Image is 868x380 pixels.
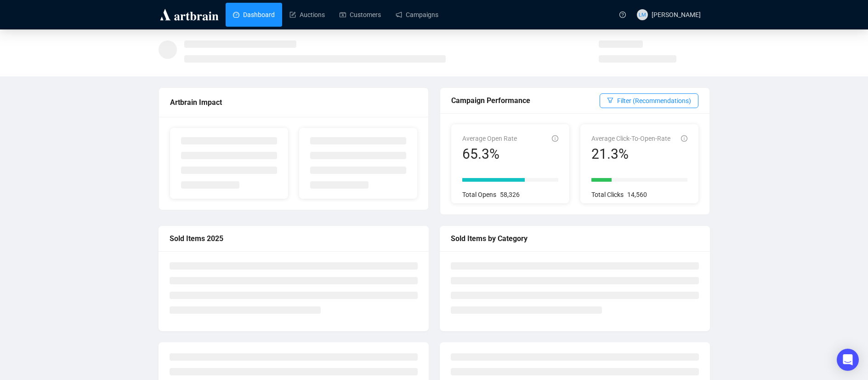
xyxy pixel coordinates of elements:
span: 14,560 [627,191,647,198]
div: 21.3% [591,145,670,163]
span: Average Open Rate [462,135,517,142]
div: Sold Items 2025 [170,233,418,244]
div: Artbrain Impact [170,97,417,108]
span: Total Clicks [591,191,624,198]
a: Auctions [289,3,325,27]
span: Average Click-To-Open-Rate [591,135,670,142]
span: filter [607,97,613,104]
span: Filter (Recommendations) [617,96,691,106]
span: info-circle [681,135,687,142]
div: Open Intercom Messenger [837,349,859,371]
button: Filter (Recommendations) [600,93,698,108]
span: question-circle [619,12,626,18]
span: Total Opens [462,191,496,198]
span: info-circle [552,135,558,142]
img: logo [159,7,220,22]
a: Customers [340,3,381,27]
span: [PERSON_NAME] [652,11,701,18]
a: Dashboard [233,3,275,27]
span: LM [639,11,646,19]
div: Campaign Performance [451,95,600,106]
div: Sold Items by Category [451,233,699,244]
a: Campaigns [396,3,438,27]
div: 65.3% [462,145,517,163]
span: 58,326 [500,191,520,198]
